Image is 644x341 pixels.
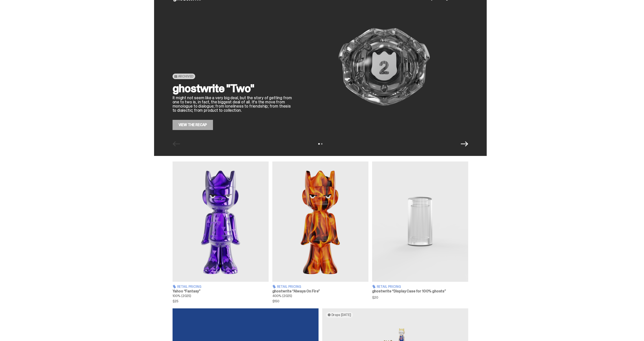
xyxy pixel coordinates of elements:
[173,83,293,94] h2: ghostwrite "Two"
[461,140,468,148] button: Next
[377,285,401,288] span: Retail Pricing
[321,143,322,145] button: View slide 2
[372,289,468,293] h3: ghostwrite “Display Case for 100% ghosts”
[173,161,269,303] a: Fantasy Retail Pricing
[272,161,368,303] a: Always On Fire Retail Pricing
[272,161,368,282] img: Always On Fire
[372,296,468,299] span: $20
[277,285,301,288] span: Retail Pricing
[372,161,468,282] img: Display Case for 100% ghosts
[272,294,292,298] span: 400% (2025)
[177,285,201,288] span: Retail Pricing
[318,143,320,145] button: View slide 1
[173,161,269,282] img: Fantasy
[372,161,468,303] a: Display Case for 100% ghosts Retail Pricing
[178,74,194,78] span: Archived
[173,294,191,298] span: 100% (2025)
[272,289,368,293] h3: ghostwrite “Always On Fire”
[331,313,351,317] span: Drops [DATE]
[173,96,293,112] p: It might not seem like a very big deal, but the story of getting from one to two is, in fact, the...
[173,300,269,303] span: $25
[272,300,368,303] span: $150
[300,4,468,130] img: ghostwrite "Two"
[173,120,213,130] a: View the Recap
[173,289,269,293] h3: Yahoo “Fantasy”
